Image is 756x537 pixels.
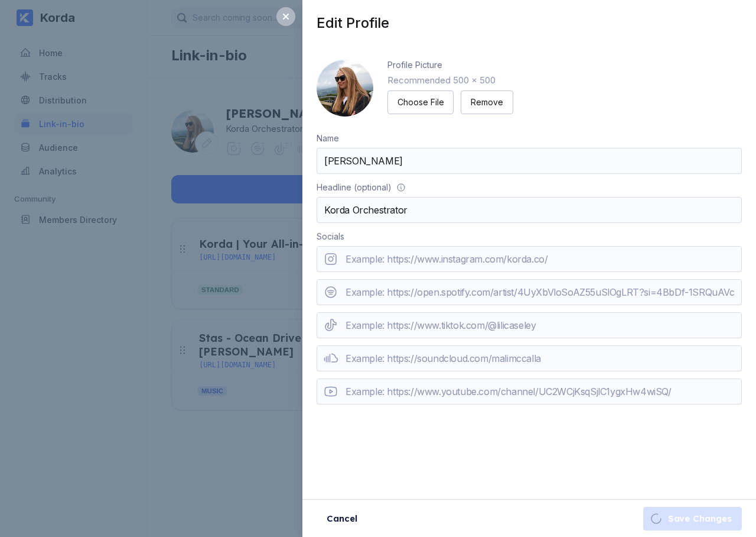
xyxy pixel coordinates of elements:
[317,312,742,338] input: Example: https://www.tiktok.com/@lilicaseley
[317,379,742,405] input: Example: https://www.youtube.com/channel/UC2WCjKsqSjlC1ygxHw4wiSQ/
[317,60,373,117] div: Alina Verbenchuk
[471,96,503,108] div: Remove
[461,90,513,114] button: Remove
[317,14,756,31] div: Edit Profile
[317,182,392,192] div: Headline (optional)
[317,231,344,241] div: Socials
[397,96,444,108] div: Choose File
[317,60,373,117] img: 160x160
[317,148,742,174] input: Example: Max Martin
[317,133,339,143] div: Name
[387,90,454,114] button: Choose File
[327,513,357,525] div: Cancel
[317,507,367,530] button: Cancel
[317,345,742,371] input: Example: https://soundcloud.com/malimccalla
[317,197,742,223] input: Example: Multi-platinum selling swedish record producer
[317,246,742,272] input: Example: https://www.instagram.com/korda.co/
[317,279,742,305] input: Example: https://open.spotify.com/artist/4UyXbVloSoAZ55uSlOgLRT?si=4BbDf-1SRQuAVcYIBlS7Jw
[387,60,442,70] div: Profile Picture
[387,75,513,86] div: Recommended 500 x 500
